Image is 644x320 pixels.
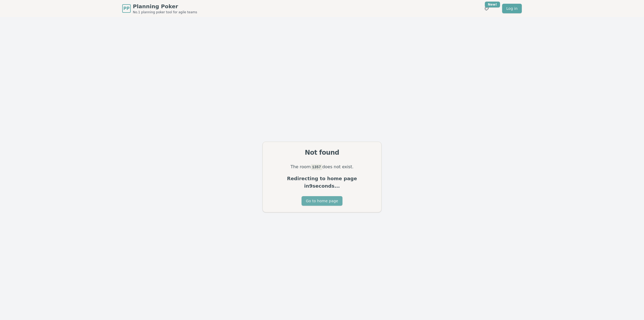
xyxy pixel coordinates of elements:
[133,3,197,10] span: Planning Poker
[122,3,197,14] a: PPPlanning PokerNo.1 planning poker tool for agile teams
[311,164,322,170] code: 1357
[485,2,500,7] div: New!
[269,148,375,157] div: Not found
[269,163,375,171] p: The room does not exist.
[502,4,522,13] a: Log in
[269,175,375,190] p: Redirecting to home page in 9 seconds...
[123,5,129,12] span: PP
[482,4,492,13] button: New!
[302,196,342,206] button: Go to home page
[133,10,197,14] span: No.1 planning poker tool for agile teams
